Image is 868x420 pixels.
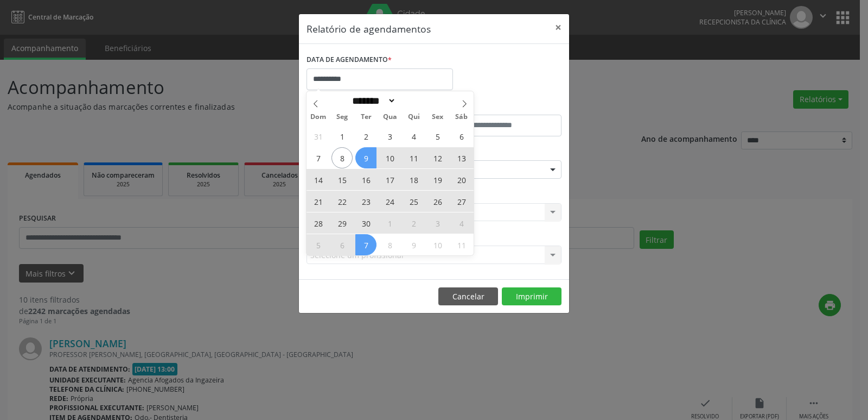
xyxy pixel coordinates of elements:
span: Setembro 11, 2025 [403,147,424,168]
span: Setembro 14, 2025 [308,169,329,190]
span: Outubro 5, 2025 [308,234,329,255]
span: Qui [402,114,426,121]
span: Ter [354,114,378,121]
span: Setembro 3, 2025 [379,126,400,147]
span: Setembro 18, 2025 [403,169,424,190]
span: Outubro 10, 2025 [427,234,448,255]
span: Outubro 2, 2025 [403,212,424,234]
span: Setembro 7, 2025 [308,147,329,168]
span: Setembro 24, 2025 [379,191,400,212]
button: Cancelar [438,287,498,306]
span: Setembro 5, 2025 [427,126,448,147]
span: Setembro 26, 2025 [427,191,448,212]
label: DATA DE AGENDAMENTO [307,52,392,68]
h5: Relatório de agendamentos [307,22,431,36]
span: Sex [426,114,450,121]
span: Setembro 27, 2025 [451,191,472,212]
span: Setembro 21, 2025 [308,191,329,212]
span: Setembro 15, 2025 [331,169,353,190]
span: Setembro 8, 2025 [331,147,353,168]
button: Imprimir [502,287,561,306]
span: Setembro 17, 2025 [379,169,400,190]
span: Setembro 19, 2025 [427,169,448,190]
span: Setembro 9, 2025 [355,147,376,168]
input: Year [396,95,432,106]
span: Setembro 30, 2025 [355,212,376,234]
span: Setembro 20, 2025 [451,169,472,190]
span: Outubro 8, 2025 [379,234,400,255]
span: Outubro 6, 2025 [331,234,353,255]
span: Setembro 16, 2025 [355,169,376,190]
span: Setembro 12, 2025 [427,147,448,168]
span: Outubro 1, 2025 [379,212,400,234]
span: Qua [378,114,402,121]
span: Setembro 2, 2025 [355,126,376,147]
select: Month [348,95,396,106]
span: Setembro 22, 2025 [331,191,353,212]
span: Setembro 4, 2025 [403,126,424,147]
span: Sáb [450,114,474,121]
span: Setembro 28, 2025 [308,212,329,234]
span: Outubro 7, 2025 [355,234,376,255]
span: Setembro 29, 2025 [331,212,353,234]
span: Dom [307,114,330,121]
label: ATÉ [437,98,561,115]
span: Setembro 23, 2025 [355,191,376,212]
span: Agosto 31, 2025 [308,126,329,147]
span: Outubro 9, 2025 [403,234,424,255]
span: Setembro 10, 2025 [379,147,400,168]
span: Outubro 11, 2025 [451,234,472,255]
span: Setembro 6, 2025 [451,126,472,147]
span: Outubro 4, 2025 [451,212,472,234]
span: Setembro 25, 2025 [403,191,424,212]
span: Seg [330,114,354,121]
span: Outubro 3, 2025 [427,212,448,234]
span: Setembro 13, 2025 [451,147,472,168]
button: Close [547,14,569,41]
span: Setembro 1, 2025 [331,126,353,147]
